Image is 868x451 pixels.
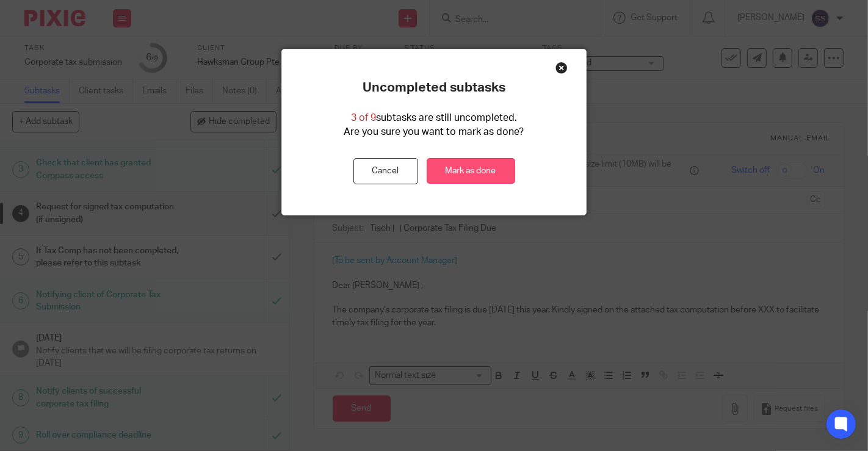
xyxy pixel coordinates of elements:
[344,125,524,139] p: Are you sure you want to mark as done?
[555,62,568,74] div: Close this dialog window
[427,158,515,184] a: Mark as done
[353,158,418,184] button: Cancel
[363,80,505,96] p: Uncompleted subtasks
[351,113,376,123] span: 3 of 9
[351,111,517,125] p: subtasks are still uncompleted.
